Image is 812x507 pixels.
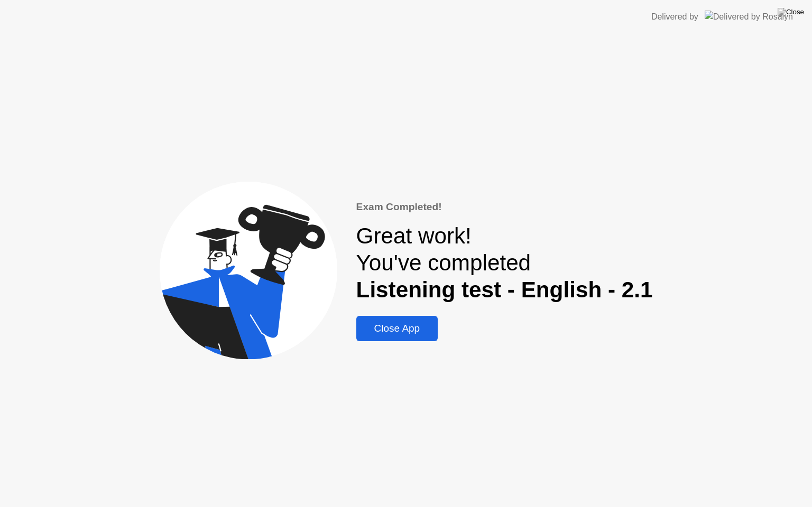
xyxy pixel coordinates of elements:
b: Listening test - English - 2.1 [356,277,653,302]
div: Close App [359,323,435,334]
div: Exam Completed! [356,200,653,215]
div: Delivered by [651,11,698,23]
div: Great work! You've completed [356,223,653,303]
button: Close App [356,316,438,341]
img: Delivered by Rosalyn [705,11,793,23]
img: Close [778,8,804,16]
